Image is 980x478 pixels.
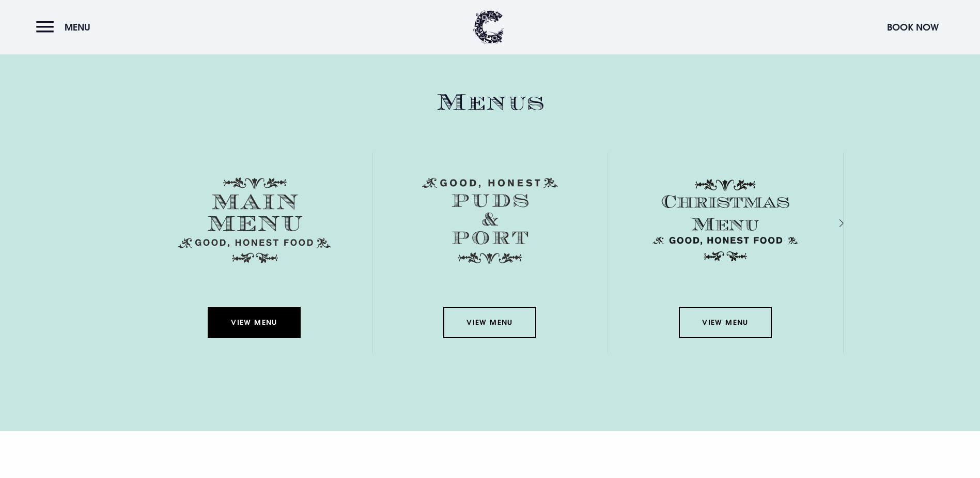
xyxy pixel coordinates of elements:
a: View Menu [679,307,772,338]
button: Menu [36,16,96,38]
button: Book Now [882,16,944,38]
img: Menu puds and port [422,177,558,264]
a: View Menu [208,307,301,338]
div: Next slide [826,216,835,231]
img: Christmas Menu SVG [649,177,802,263]
img: Clandeboye Lodge [473,10,504,44]
a: View Menu [443,307,536,338]
h2: Menus [137,89,844,116]
span: Menu [65,21,90,33]
img: Menu main menu [178,177,331,263]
